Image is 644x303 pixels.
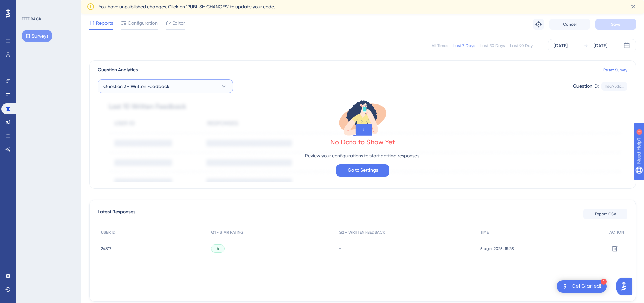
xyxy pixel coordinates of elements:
[549,19,590,30] button: Cancel
[96,19,113,27] span: Reports
[98,79,233,93] button: Question 2 - Written Feedback
[348,166,378,174] span: Go to Settings
[22,16,41,22] div: FEEDBACK
[561,282,569,290] img: launcher-image-alternative-text
[101,230,116,235] span: USER ID
[510,43,534,48] div: Last 90 Days
[603,67,627,73] a: Reset Survey
[554,42,568,50] div: [DATE]
[47,3,49,9] div: 1
[330,137,395,147] div: No Data to Show Yet
[336,164,389,177] button: Go to Settings
[339,245,474,252] div: -
[217,246,219,251] span: 4
[211,230,243,235] span: Q1 - STAR RATING
[601,279,607,285] div: 1
[480,230,489,235] span: TIME
[594,42,607,50] div: [DATE]
[98,208,135,220] span: Latest Responses
[572,283,601,290] div: Get Started!
[101,246,111,251] span: 24817
[563,22,577,27] span: Cancel
[583,209,627,219] button: Export CSV
[595,19,636,30] button: Save
[432,43,448,48] div: All Times
[480,43,505,48] div: Last 30 Days
[453,43,475,48] div: Last 7 Days
[595,211,616,217] span: Export CSV
[609,230,624,235] span: ACTION
[16,2,42,10] span: Need Help?
[22,30,52,42] button: Surveys
[604,84,624,89] div: 1fed95dc...
[611,22,620,27] span: Save
[480,246,514,251] span: 5 ago. 2025, 15:25
[103,82,169,90] span: Question 2 - Written Feedback
[616,276,636,297] iframe: UserGuiding AI Assistant Launcher
[98,66,138,74] span: Question Analytics
[557,280,607,293] div: Open Get Started! checklist, remaining modules: 1
[573,82,599,91] div: Question ID:
[172,19,185,27] span: Editor
[128,19,158,27] span: Configuration
[339,230,385,235] span: Q2 - WRITTEN FEEDBACK
[305,151,420,160] p: Review your configurations to start getting responses.
[99,3,275,11] span: You have unpublished changes. Click on ‘PUBLISH CHANGES’ to update your code.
